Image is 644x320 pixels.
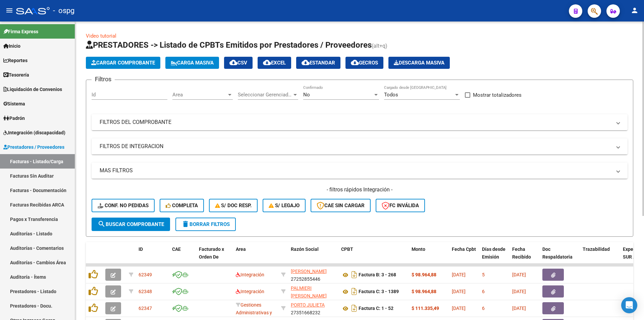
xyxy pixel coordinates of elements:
[350,286,359,297] i: Descargar documento
[86,33,116,39] a: Video tutorial
[291,269,327,274] span: [PERSON_NAME]
[3,86,62,93] span: Liquidación de Convenios
[258,57,291,69] button: EXCEL
[509,242,540,272] datatable-header-cell: Fecha Recibido
[181,220,190,228] mat-icon: delete
[542,246,573,260] span: Doc Respaldatoria
[172,92,227,98] span: Area
[291,301,336,315] div: 27351668232
[92,199,155,212] button: Conf. no pedidas
[394,60,444,66] span: Descarga Masiva
[345,57,383,69] button: Gecros
[359,306,393,311] strong: Factura C: 1 - 52
[3,115,25,122] span: Padrón
[512,306,526,311] span: [DATE]
[171,60,214,66] span: Carga Masiva
[92,218,170,231] button: Buscar Comprobante
[382,202,419,209] span: FC Inválida
[512,272,526,277] span: [DATE]
[351,60,378,66] span: Gecros
[263,60,286,66] span: EXCEL
[482,246,505,260] span: Días desde Emisión
[236,272,264,277] span: Integración
[238,92,292,98] span: Seleccionar Gerenciador
[384,92,398,98] span: Todos
[92,163,628,179] mat-expansion-panel-header: MAS FILTROS
[100,143,611,150] mat-panel-title: FILTROS DE INTEGRACION
[512,289,526,294] span: [DATE]
[139,246,143,252] span: ID
[291,246,319,252] span: Razón Social
[3,57,28,64] span: Reportes
[311,199,371,212] button: CAE SIN CARGAR
[139,289,152,294] span: 62348
[209,199,258,212] button: S/ Doc Resp.
[452,289,466,294] span: [DATE]
[388,57,450,69] app-download-masive: Descarga masiva de comprobantes (adjuntos)
[196,242,233,272] datatable-header-cell: Facturado x Orden De
[136,242,169,272] datatable-header-cell: ID
[291,285,327,299] span: PALMIERI [PERSON_NAME]
[631,6,639,14] mat-icon: person
[540,242,580,272] datatable-header-cell: Doc Respaldatoria
[98,220,106,228] mat-icon: search
[302,60,335,66] span: Estandar
[233,242,278,272] datatable-header-cell: Area
[199,246,224,260] span: Facturado x Orden De
[92,114,628,130] mat-expansion-panel-header: FILTROS DEL COMPROBANTE
[224,57,253,69] button: CSV
[3,100,25,107] span: Sistema
[412,289,436,294] strong: $ 98.964,88
[350,269,359,280] i: Descargar documento
[512,246,531,260] span: Fecha Recibido
[583,246,610,252] span: Trazabilidad
[452,246,476,252] span: Fecha Cpbt
[412,246,425,252] span: Monto
[92,138,628,154] mat-expansion-panel-header: FILTROS DE INTEGRACION
[3,143,64,151] span: Prestadores / Proveedores
[412,272,436,277] strong: $ 98.964,88
[100,167,611,174] mat-panel-title: MAS FILTROS
[3,28,38,35] span: Firma Express
[338,242,409,272] datatable-header-cell: CPBT
[86,40,372,50] span: PRESTADORES -> Listado de CPBTs Emitidos por Prestadores / Proveedores
[317,202,365,209] span: CAE SIN CARGAR
[621,297,637,313] div: Open Intercom Messenger
[5,6,13,14] mat-icon: menu
[98,221,164,227] span: Buscar Comprobante
[350,303,359,314] i: Descargar documento
[452,306,466,311] span: [DATE]
[263,58,271,66] mat-icon: cloud_download
[160,199,204,212] button: Completa
[92,75,115,84] h3: Filtros
[351,58,359,66] mat-icon: cloud_download
[482,272,485,277] span: 5
[86,57,160,69] button: Cargar Comprobante
[165,57,219,69] button: Carga Masiva
[229,58,237,66] mat-icon: cloud_download
[3,129,65,136] span: Integración (discapacidad)
[452,272,466,277] span: [DATE]
[482,289,485,294] span: 6
[169,242,196,272] datatable-header-cell: CAE
[388,57,450,69] button: Descarga Masiva
[91,60,155,66] span: Cargar Comprobante
[181,221,230,227] span: Borrar Filtros
[139,272,152,277] span: 62349
[263,199,306,212] button: S/ legajo
[291,284,336,299] div: 27329778237
[302,58,310,66] mat-icon: cloud_download
[359,272,396,278] strong: Factura B: 3 - 268
[291,268,336,282] div: 27252855446
[303,92,310,98] span: No
[53,3,74,18] span: - ospg
[288,242,338,272] datatable-header-cell: Razón Social
[482,306,485,311] span: 6
[236,289,264,294] span: Integración
[376,199,425,212] button: FC Inválida
[372,43,387,49] span: (alt+q)
[236,246,246,252] span: Area
[100,119,611,126] mat-panel-title: FILTROS DEL COMPROBANTE
[139,306,152,311] span: 62347
[166,202,198,209] span: Completa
